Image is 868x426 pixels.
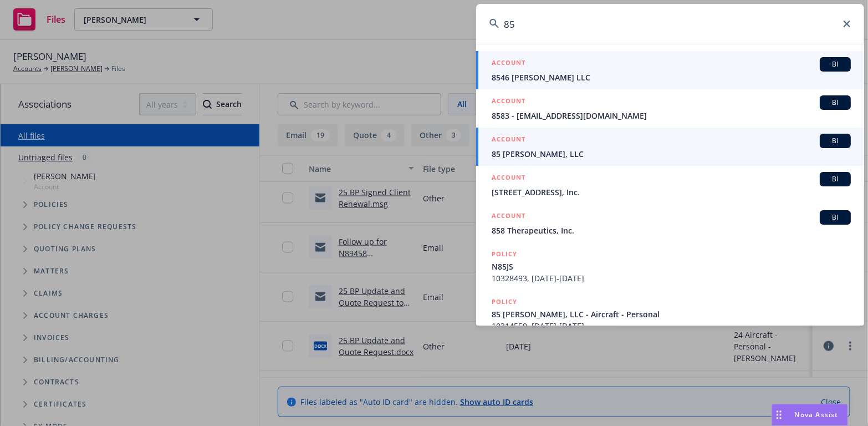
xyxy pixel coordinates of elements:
a: ACCOUNTBI8583 - [EMAIL_ADDRESS][DOMAIN_NAME] [476,89,864,128]
span: 10314559, [DATE]-[DATE] [492,320,851,332]
div: Drag to move [772,404,786,425]
h5: ACCOUNT [492,134,525,147]
h5: ACCOUNT [492,210,525,224]
input: Search... [476,4,864,44]
span: BI [824,136,846,146]
span: 85 [PERSON_NAME], LLC - Aircraft - Personal [492,308,851,320]
a: POLICY85 [PERSON_NAME], LLC - Aircraft - Personal10314559, [DATE]-[DATE] [476,290,864,338]
h5: ACCOUNT [492,95,525,109]
span: 10328493, [DATE]-[DATE] [492,272,851,284]
a: ACCOUNTBI8546 [PERSON_NAME] LLC [476,51,864,89]
span: BI [824,174,846,184]
span: 858 Therapeutics, Inc. [492,225,851,236]
a: ACCOUNTBI[STREET_ADDRESS], Inc. [476,166,864,204]
h5: ACCOUNT [492,57,525,70]
span: BI [824,59,846,69]
span: BI [824,98,846,108]
span: Nova Assist [795,410,839,419]
span: BI [824,212,846,222]
h5: ACCOUNT [492,172,525,185]
span: [STREET_ADDRESS], Inc. [492,186,851,198]
h5: POLICY [492,248,517,260]
span: 8583 - [EMAIL_ADDRESS][DOMAIN_NAME] [492,110,851,121]
a: POLICYN85JS10328493, [DATE]-[DATE] [476,242,864,290]
button: Nova Assist [772,404,848,426]
h5: POLICY [492,296,517,307]
a: ACCOUNTBI85 [PERSON_NAME], LLC [476,128,864,166]
span: N85JS [492,261,851,272]
span: 85 [PERSON_NAME], LLC [492,148,851,160]
span: 8546 [PERSON_NAME] LLC [492,72,851,83]
a: ACCOUNTBI858 Therapeutics, Inc. [476,204,864,242]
